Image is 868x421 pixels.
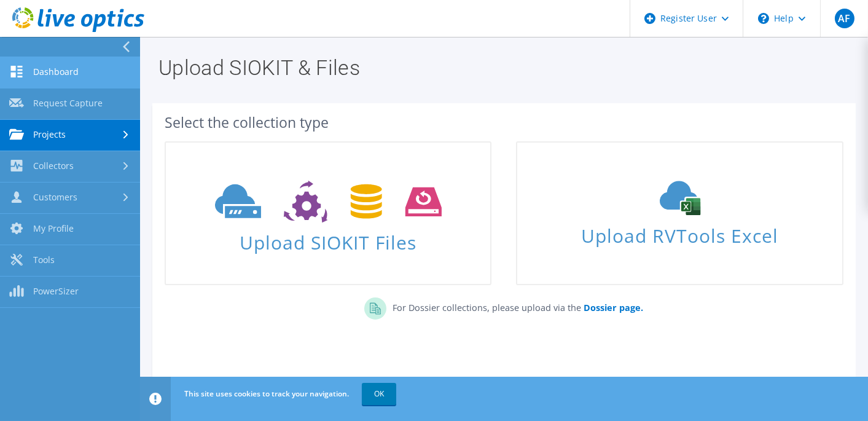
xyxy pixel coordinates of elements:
h1: Upload SIOKIT & Files [158,57,843,78]
span: Upload RVTools Excel [517,219,842,246]
b: Dossier page. [584,302,643,313]
span: Upload SIOKIT Files [166,226,490,252]
a: Upload SIOKIT Files [165,141,491,285]
a: OK [362,383,396,405]
svg: \n [758,13,769,24]
span: This site uses cookies to track your navigation. [184,388,349,399]
a: Dossier page. [581,302,643,313]
a: Upload RVTools Excel [516,141,843,285]
span: AF [835,9,854,28]
div: Select the collection type [165,116,843,129]
p: For Dossier collections, please upload via the [386,297,643,315]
